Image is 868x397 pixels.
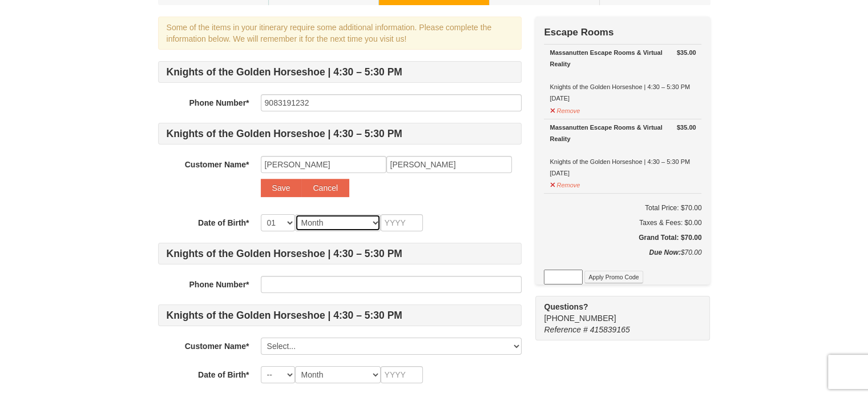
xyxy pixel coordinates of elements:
h4: Knights of the Golden Horseshoe | 4:30 – 5:30 PM [158,304,522,326]
strong: Customer Name* [185,160,249,169]
input: Last Name [386,156,512,173]
strong: $35.00 [677,122,696,133]
button: Apply Promo Code [584,271,643,283]
strong: Date of Birth* [198,370,249,379]
button: Save [261,179,302,197]
div: Massanutten Escape Rooms & Virtual Reality [550,47,696,70]
strong: Questions? [544,302,588,311]
h4: Knights of the Golden Horseshoe | 4:30 – 5:30 PM [158,61,522,83]
strong: Escape Rooms [544,27,613,38]
span: [PHONE_NUMBER] [544,301,689,323]
strong: Phone Number* [189,280,249,289]
input: YYYY [381,366,423,383]
strong: Date of Birth* [198,218,249,227]
strong: Phone Number* [189,98,249,107]
h5: Grand Total: $70.00 [544,232,701,243]
div: Some of the items in your itinerary require some additional information. Please complete the info... [158,17,522,50]
div: $70.00 [544,247,701,270]
div: Massanutten Escape Rooms & Virtual Reality [550,122,696,145]
span: Reference # [544,325,587,334]
h4: Knights of the Golden Horseshoe | 4:30 – 5:30 PM [158,243,522,264]
div: Knights of the Golden Horseshoe | 4:30 – 5:30 PM [DATE] [550,122,696,179]
button: Remove [550,177,580,191]
strong: Customer Name* [185,342,249,351]
h6: Total Price: $70.00 [544,202,701,214]
strong: Due Now: [649,248,680,256]
div: Knights of the Golden Horseshoe | 4:30 – 5:30 PM [DATE] [550,47,696,104]
input: First Name [261,156,386,173]
input: YYYY [381,214,423,231]
button: Cancel [301,179,349,197]
button: Remove [550,102,580,117]
strong: $35.00 [677,47,696,58]
h4: Knights of the Golden Horseshoe | 4:30 – 5:30 PM [158,123,522,145]
span: 415839165 [590,325,630,334]
div: Taxes & Fees: $0.00 [544,217,701,228]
